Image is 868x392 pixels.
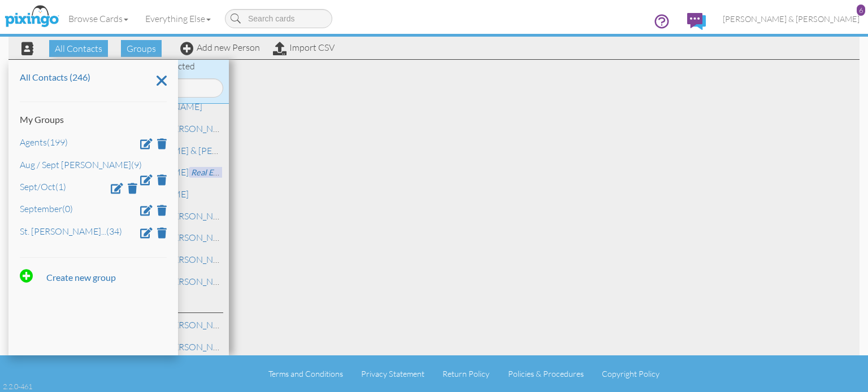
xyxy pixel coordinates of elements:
[137,5,219,33] a: Everything Else
[268,369,343,378] a: Terms and Conditions
[361,369,424,378] a: Privacy Statement
[3,381,32,391] div: 2.2.0-461
[92,165,271,179] a: [PERSON_NAME]
[20,225,122,236] a: St. [PERSON_NAME]...(34)
[46,272,116,283] strong: Create new group
[442,369,489,378] a: Return Policy
[92,144,270,157] a: [PERSON_NAME] & [PERSON_NAME]
[121,40,162,57] span: Groups
[20,272,116,283] a: Create new group
[101,225,106,236] span: ...
[273,42,335,53] a: Import CSV
[189,167,270,178] span: Real Estate Essentials
[20,181,66,192] a: Sept/Oct(1)
[602,369,659,378] a: Copyright Policy
[20,114,64,125] strong: My Groups
[867,391,868,392] iframe: Chat
[714,5,868,33] a: [PERSON_NAME] & [PERSON_NAME] 6
[225,9,332,28] input: Search cards
[180,42,260,53] a: Add new Person
[857,5,865,16] div: 6
[60,5,137,33] a: Browse Cards
[20,72,90,82] a: All Contacts (246)
[20,203,73,214] a: September(0)
[687,13,706,30] img: comments.svg
[2,3,62,31] img: pixingo logo
[49,40,108,57] span: All Contacts
[508,369,584,378] a: Policies & Procedures
[20,136,68,148] a: Agents(199)
[20,158,142,170] a: Aug / Sept [PERSON_NAME](9)
[723,14,860,24] span: [PERSON_NAME] & [PERSON_NAME]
